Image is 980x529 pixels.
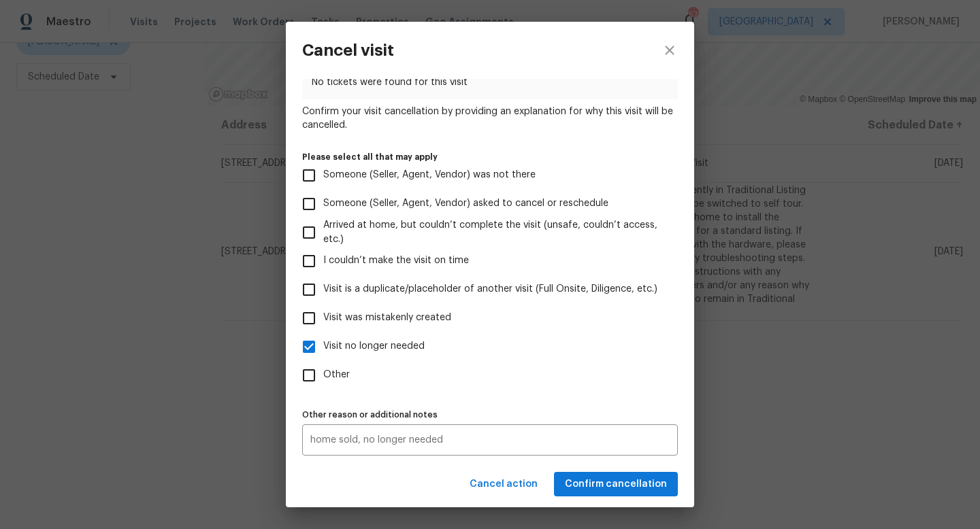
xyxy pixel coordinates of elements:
[302,41,394,60] h3: Cancel visit
[323,218,667,247] span: Arrived at home, but couldn’t complete the visit (unsafe, couldn’t access, etc.)
[323,197,608,211] span: Someone (Seller, Agent, Vendor) asked to cancel or reschedule
[323,282,657,296] span: Visit is a duplicate/placeholder of another visit (Full Onsite, Diligence, etc.)
[323,168,536,182] span: Someone (Seller, Agent, Vendor) was not there
[554,472,678,497] button: Confirm cancellation
[302,411,678,419] label: Other reason or additional notes
[302,105,678,132] span: Confirm your visit cancellation by providing an explanation for why this visit will be cancelled.
[323,339,425,354] span: Visit no longer needed
[565,476,667,493] span: Confirm cancellation
[312,75,668,89] span: No tickets were found for this visit
[645,22,694,79] button: close
[302,153,678,161] label: Please select all that may apply
[323,254,469,268] span: I couldn’t make the visit on time
[470,476,538,493] span: Cancel action
[323,311,451,325] span: Visit was mistakenly created
[464,472,543,497] button: Cancel action
[323,368,350,382] span: Other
